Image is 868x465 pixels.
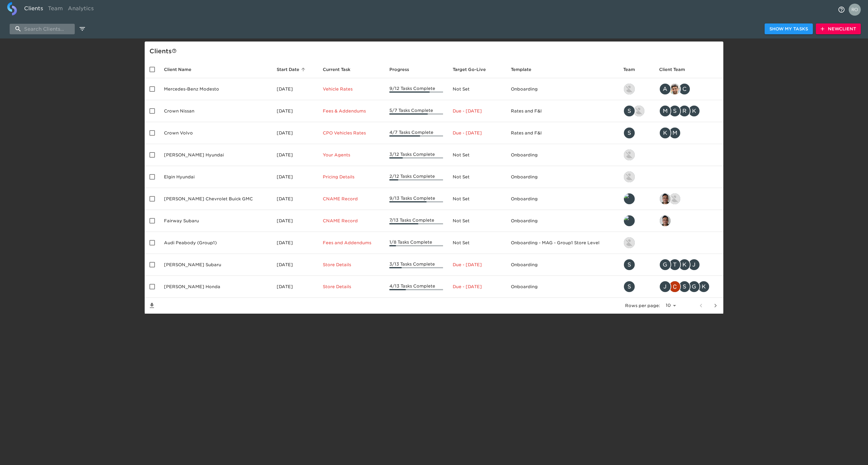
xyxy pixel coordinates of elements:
[669,259,681,271] div: T
[624,237,635,248] img: nikko.foster@roadster.com
[159,166,272,188] td: Elgin Hyundai
[678,259,690,271] div: K
[159,276,272,298] td: [PERSON_NAME] Honda
[624,215,635,226] img: leland@roadster.com
[506,78,618,100] td: Onboarding
[159,232,272,254] td: Audi Peabody (Group1)
[623,215,649,227] div: leland@roadster.com
[506,232,618,254] td: Onboarding - MAG - Group1 Store Level
[660,193,671,204] img: sai@simplemnt.com
[625,303,660,309] p: Rows per page:
[272,210,318,232] td: [DATE]
[506,122,618,144] td: Rates and F&I
[669,281,680,292] img: christopher.mccarthy@roadster.com
[660,215,671,226] img: sai@simplemnt.com
[623,83,649,95] div: kevin.lo@roadster.com
[323,240,380,246] p: Fees and Addendums
[688,281,700,293] div: G
[159,144,272,166] td: [PERSON_NAME] Hyundai
[385,78,448,100] td: 9/12 Tasks Complete
[22,2,46,17] a: Clients
[453,262,501,268] p: Due - [DATE]
[389,66,417,73] span: Progress
[385,210,448,232] td: 7/13 Tasks Complete
[10,24,75,34] input: search
[659,127,671,139] div: K
[145,298,159,313] button: Save List
[65,2,96,17] a: Analytics
[678,83,690,95] div: C
[385,166,448,188] td: 2/12 Tasks Complete
[688,105,700,117] div: K
[323,218,380,224] p: CNAME Record
[623,281,635,293] div: S
[77,24,87,34] button: edit
[385,122,448,144] td: 4/7 Tasks Complete
[448,166,506,188] td: Not Set
[634,106,644,116] img: austin@roadster.com
[164,66,199,73] span: Client Name
[659,83,671,95] div: A
[659,215,719,227] div: sai@simplemnt.com
[659,83,719,95] div: angelique.nurse@roadster.com, sandeep@simplemnt.com, clayton.mandel@roadster.com
[659,193,719,205] div: sai@simplemnt.com, nikko.foster@roadster.com
[272,232,318,254] td: [DATE]
[277,66,307,73] span: Start Date
[159,188,272,210] td: [PERSON_NAME] Chevrolet Buick GMC
[323,86,380,92] p: Vehicle Rates
[623,171,649,183] div: kevin.lo@roadster.com
[624,193,635,204] img: leland@roadster.com
[506,166,618,188] td: Onboarding
[659,66,693,73] span: Client Team
[448,188,506,210] td: Not Set
[272,276,318,298] td: [DATE]
[678,281,690,293] div: S
[453,130,501,136] p: Due - [DATE]
[272,254,318,276] td: [DATE]
[272,100,318,122] td: [DATE]
[506,100,618,122] td: Rates and F&I
[623,127,649,139] div: savannah@roadster.com
[834,2,849,17] button: notifications
[678,105,690,117] div: R
[323,108,380,114] p: Fees & Addendums
[623,105,635,117] div: S
[323,66,351,73] span: This is the next Task in this Hub that should be completed
[323,262,380,268] p: Store Details
[623,237,649,249] div: nikko.foster@roadster.com
[323,174,380,180] p: Pricing Details
[659,259,671,271] div: G
[145,61,723,314] table: enhanced table
[453,108,501,114] p: Due - [DATE]
[46,2,65,17] a: Team
[272,78,318,100] td: [DATE]
[323,284,380,290] p: Store Details
[698,281,710,293] div: K
[385,232,448,254] td: 1/8 Tasks Complete
[624,171,635,182] img: kevin.lo@roadster.com
[821,25,856,33] span: New Client
[385,276,448,298] td: 4/13 Tasks Complete
[272,188,318,210] td: [DATE]
[623,259,649,271] div: savannah@roadster.com
[448,232,506,254] td: Not Set
[159,210,272,232] td: Fairway Subaru
[662,301,678,310] select: rows per page
[448,144,506,166] td: Not Set
[448,210,506,232] td: Not Set
[453,66,494,73] span: Target Go-Live
[159,78,272,100] td: Mercedes-Benz Modesto
[453,284,501,290] p: Due - [DATE]
[172,48,177,53] svg: This is a list of all of your clients and clients shared with you
[659,105,719,117] div: mcooley@crowncars.com, sparent@crowncars.com, rrobins@crowncars.com, kwilson@crowncars.com
[323,66,358,73] span: Current Task
[506,144,618,166] td: Onboarding
[323,196,380,202] p: CNAME Record
[624,84,635,94] img: kevin.lo@roadster.com
[623,105,649,117] div: savannah@roadster.com, austin@roadster.com
[816,23,861,35] button: NewClient
[448,78,506,100] td: Not Set
[159,254,272,276] td: [PERSON_NAME] Subaru
[623,259,635,271] div: S
[323,130,380,136] p: CPO Vehicles Rates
